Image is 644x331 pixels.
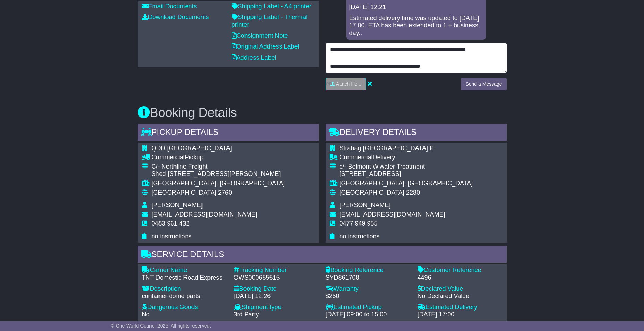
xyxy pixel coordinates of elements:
span: [GEOGRAPHIC_DATA] [340,189,404,196]
div: [STREET_ADDRESS] [340,170,473,178]
a: Shipping Label - Thermal printer [232,14,308,28]
div: Dangerous Goods [142,304,227,311]
div: Pickup Details [138,124,319,143]
div: Estimated Delivery [418,304,503,311]
a: Email Documents [142,3,197,10]
span: no instructions [152,233,192,240]
div: [DATE] 12:21 [349,3,483,11]
div: Warranty [326,285,411,293]
a: Shipping Label - A4 printer [232,3,311,10]
div: C/- Northline Freight [152,163,285,171]
span: No [142,311,150,318]
span: 0483 961 432 [152,220,190,227]
div: Service Details [138,246,507,265]
div: [DATE] 09:00 to 15:00 [326,311,411,319]
div: [GEOGRAPHIC_DATA], [GEOGRAPHIC_DATA] [340,180,473,187]
div: Booking Date [234,285,319,293]
div: Booking Reference [326,266,411,274]
span: QDD [GEOGRAPHIC_DATA] [152,145,232,152]
span: [EMAIL_ADDRESS][DOMAIN_NAME] [152,211,257,218]
span: 2760 [218,189,232,196]
span: Commercial [152,154,185,161]
div: Carrier Name [142,266,227,274]
span: [GEOGRAPHIC_DATA] [152,189,216,196]
a: Download Documents [142,14,209,20]
div: SYD861708 [326,274,411,282]
div: [DATE] 17:00 [418,311,503,319]
span: [EMAIL_ADDRESS][DOMAIN_NAME] [340,211,445,218]
span: 2280 [406,189,420,196]
span: no instructions [340,233,380,240]
div: [GEOGRAPHIC_DATA], [GEOGRAPHIC_DATA] [152,180,285,187]
a: Address Label [232,54,276,61]
div: Tracking Number [234,266,319,274]
span: 3rd Party [234,311,259,318]
div: Declared Value [418,285,503,293]
div: Pickup [152,154,285,161]
button: Send a Message [461,78,506,90]
div: $250 [326,292,411,300]
span: Commercial [340,154,373,161]
a: Consignment Note [232,32,288,39]
a: Original Address Label [232,43,299,50]
div: [DATE] 12:26 [234,292,319,300]
div: Customer Reference [418,266,503,274]
div: Shed [STREET_ADDRESS][PERSON_NAME] [152,170,285,178]
div: Estimated Pickup [326,304,411,311]
div: Delivery [340,154,473,161]
div: TNT Domestic Road Express [142,274,227,282]
span: © One World Courier 2025. All rights reserved. [111,323,211,329]
div: c/- Belmont W'water Treatment [340,163,473,171]
span: 0477 949 955 [340,220,378,227]
div: Shipment type [234,304,319,311]
div: Delivery Details [326,124,507,143]
div: Description [142,285,227,293]
span: [PERSON_NAME] [340,202,391,209]
div: No Declared Value [418,292,503,300]
span: [PERSON_NAME] [152,202,203,209]
div: 4496 [418,274,503,282]
h3: Booking Details [138,106,507,120]
span: Strabag [GEOGRAPHIC_DATA] P [340,145,434,152]
div: container dome parts [142,292,227,300]
div: Estimated delivery time was updated to [DATE] 17:00. ETA has been extended to 1 + business day.. [349,15,483,37]
div: OWS000655515 [234,274,319,282]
